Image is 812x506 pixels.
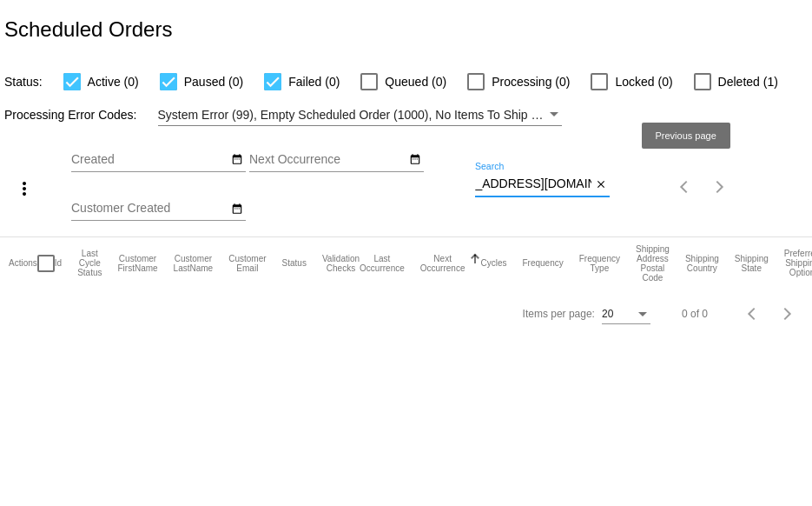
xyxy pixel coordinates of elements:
[682,308,708,320] div: 0 of 0
[703,170,737,204] button: Next page
[4,108,137,122] span: Processing Error Codes:
[231,203,243,216] mat-icon: date_range
[117,254,157,273] button: Change sorting for CustomerFirstName
[736,296,770,331] button: Previous page
[55,258,62,269] button: Change sorting for Id
[591,176,610,194] button: Clear
[492,71,570,92] span: Processing (0)
[602,309,650,321] mat-select: Items per page:
[14,178,35,199] mat-icon: more_vert
[602,308,613,320] span: 20
[770,296,805,331] button: Next page
[249,153,406,167] input: Next Occurrence
[174,254,214,273] button: Change sorting for CustomerLastName
[77,249,102,277] button: Change sorting for LastProcessingCycleId
[735,254,769,273] button: Change sorting for ShippingState
[71,153,228,167] input: Created
[231,153,243,167] mat-icon: date_range
[88,71,139,92] span: Active (0)
[685,254,719,273] button: Change sorting for ShippingCountry
[385,71,446,92] span: Queued (0)
[615,71,672,92] span: Locked (0)
[360,254,405,273] button: Change sorting for LastOccurrenceUtc
[184,71,243,92] span: Paused (0)
[668,170,703,204] button: Previous page
[322,237,360,290] mat-header-cell: Validation Checks
[71,202,228,216] input: Customer Created
[522,258,563,269] button: Change sorting for Frequency
[420,254,465,273] button: Change sorting for NextOccurrenceUtc
[475,177,591,191] input: Search
[4,17,172,42] h2: Scheduled Orders
[595,178,607,192] mat-icon: close
[523,308,595,320] div: Items per page:
[718,71,778,92] span: Deleted (1)
[409,153,421,167] mat-icon: date_range
[480,258,506,269] button: Change sorting for Cycles
[636,244,670,283] button: Change sorting for ShippingPostcode
[288,71,340,92] span: Failed (0)
[228,254,266,273] button: Change sorting for CustomerEmail
[158,104,562,126] mat-select: Filter by Processing Error Codes
[9,237,37,290] mat-header-cell: Actions
[579,254,620,273] button: Change sorting for FrequencyType
[282,258,307,269] button: Change sorting for Status
[4,75,43,89] span: Status:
